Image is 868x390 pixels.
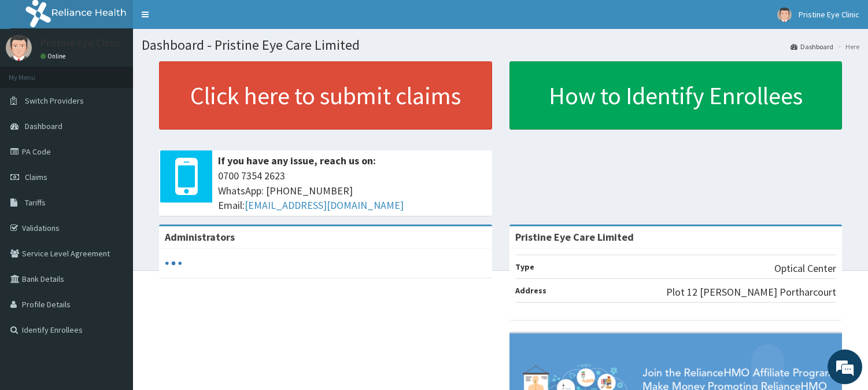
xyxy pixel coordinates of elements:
[159,61,492,130] a: Click here to submit claims
[25,121,62,131] span: Dashboard
[218,168,486,213] span: 0700 7354 2623 WhatsApp: [PHONE_NUMBER] Email:
[6,35,32,61] img: User Image
[40,38,120,48] p: Pristine Eye Clinic
[142,38,859,53] h1: Dashboard - Pristine Eye Care Limited
[218,154,376,167] b: If you have any issue, reach us on:
[25,197,46,208] span: Tariffs
[515,285,546,296] b: Address
[774,261,836,276] p: Optical Center
[791,42,833,51] a: Dashboard
[165,255,182,272] svg: audio-loading
[515,230,634,244] strong: Pristine Eye Care Limited
[834,42,859,51] li: Here
[799,9,859,20] span: Pristine Eye Clinic
[245,198,404,212] a: [EMAIL_ADDRESS][DOMAIN_NAME]
[25,95,84,106] span: Switch Providers
[165,230,235,244] b: Administrators
[666,285,836,300] p: Plot 12 [PERSON_NAME] Portharcourt
[25,172,47,182] span: Claims
[515,262,534,272] b: Type
[509,61,843,130] a: How to Identify Enrollees
[777,8,792,22] img: User Image
[40,52,68,60] a: Online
